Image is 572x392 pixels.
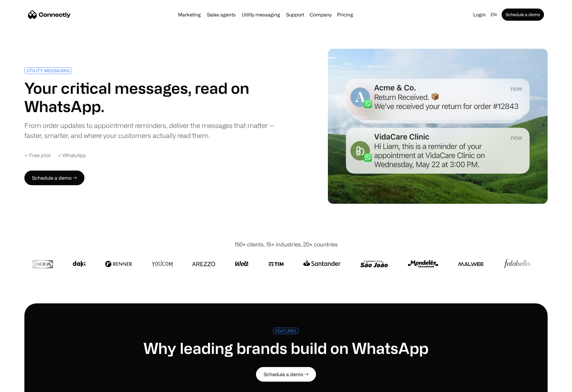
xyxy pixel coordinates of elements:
[24,171,84,185] a: Schedule a demo →
[58,153,86,158] div: ✓ WhatsApp
[24,120,283,140] div: From order updates to appointment reminders, deliver the messages that matter — faster, smarter, ...
[239,12,282,17] a: Utility messaging
[491,10,497,19] div: en
[144,339,428,357] h1: Why leading brands build on WhatsApp
[6,381,37,390] aside: Language selected: English
[502,9,544,21] a: Schedule a demo
[335,12,356,17] a: Pricing
[275,329,297,333] div: FEATURES
[27,68,70,73] div: UTILITY MESSAGING
[488,10,500,19] div: en
[310,10,332,19] div: Company
[204,12,238,17] a: Sales agents
[471,10,488,19] a: Login
[308,10,333,19] div: Company
[176,12,203,17] a: Marketing
[24,153,51,158] div: ✓ Free pilot
[256,367,316,382] a: Schedule a demo →
[24,79,283,115] h1: Your critical messages, read on WhatsApp.
[284,12,307,17] a: Support
[234,240,338,249] div: 150+ clients, 15+ industries, 20+ countries
[12,381,37,390] ul: Language list
[28,10,71,19] a: home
